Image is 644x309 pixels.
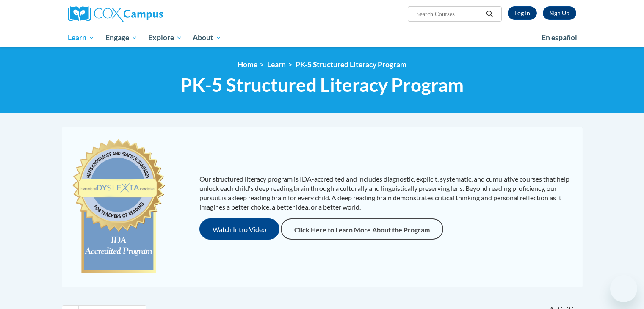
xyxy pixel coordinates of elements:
a: Engage [100,28,143,47]
a: Register [543,6,576,20]
span: En español [542,33,577,42]
span: PK-5 Structured Literacy Program [180,74,464,96]
span: Explore [148,33,182,43]
a: About [187,28,227,47]
a: Cox Campus [68,6,229,22]
a: Log In [508,6,537,20]
button: Search [483,9,496,19]
button: Watch Intro Video [199,218,279,240]
a: En español [536,29,583,47]
a: Learn [63,28,100,47]
img: c477cda6-e343-453b-bfce-d6f9e9818e1c.png [70,135,167,279]
a: Click Here to Learn More About the Program [281,218,443,240]
a: Home [238,60,257,69]
a: Learn [267,60,286,69]
span: About [193,33,221,43]
a: PK-5 Structured Literacy Program [296,60,406,69]
a: Explore [143,28,188,47]
iframe: Button to launch messaging window [610,275,637,302]
p: Our structured literacy program is IDA-accredited and includes diagnostic, explicit, systematic, ... [199,174,574,212]
div: Main menu [55,28,589,47]
img: Cox Campus [68,6,163,22]
span: Engage [105,33,137,43]
input: Search Courses [415,9,483,19]
span: Learn [68,33,94,43]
